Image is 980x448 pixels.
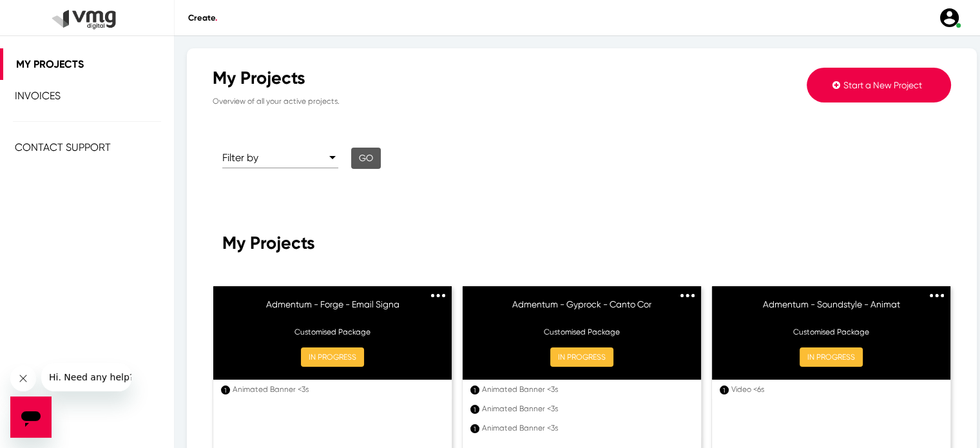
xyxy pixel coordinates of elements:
[301,347,364,367] button: IN PROGRESS
[800,347,863,367] button: IN PROGRESS
[930,6,967,29] a: user
[725,326,937,338] p: Customised Package
[213,89,698,107] p: Overview of all your active projects.
[221,385,230,394] div: 1
[226,299,439,318] h6: Admentum - Forge - Email Signa
[680,294,695,297] img: 3dots.svg
[470,405,479,414] div: 1
[470,424,479,433] div: 1
[470,385,479,394] div: 1
[10,396,52,438] iframe: Button to launch messaging window
[725,299,937,318] h6: Admentum - Soundstyle - Animat
[476,299,688,318] h6: Admentum - Gyprock - Canto Cor
[233,384,440,395] div: Animated Banner <3s
[731,384,939,395] div: Video <6s
[213,68,698,89] div: My Projects
[807,68,951,102] button: Start a New Project
[16,58,84,70] span: My Projects
[188,13,217,23] span: Create
[938,6,961,29] img: user
[720,385,729,394] div: 1
[15,90,61,102] span: Invoices
[15,141,111,153] span: Contact Support
[41,363,131,391] iframe: Message from company
[215,13,217,23] span: .
[550,347,613,367] button: IN PROGRESS
[431,294,445,297] img: 3dots.svg
[482,384,689,395] div: Animated Banner <3s
[843,80,922,90] span: Start a New Project
[351,148,381,169] button: Go
[482,403,689,414] div: Animated Banner <3s
[226,326,439,338] p: Customised Package
[930,294,944,297] img: 3dots.svg
[8,9,93,19] span: Hi. Need any help?
[482,422,689,434] div: Animated Banner <3s
[10,365,36,391] iframe: Close message
[476,326,688,338] p: Customised Package
[222,232,315,253] span: My Projects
